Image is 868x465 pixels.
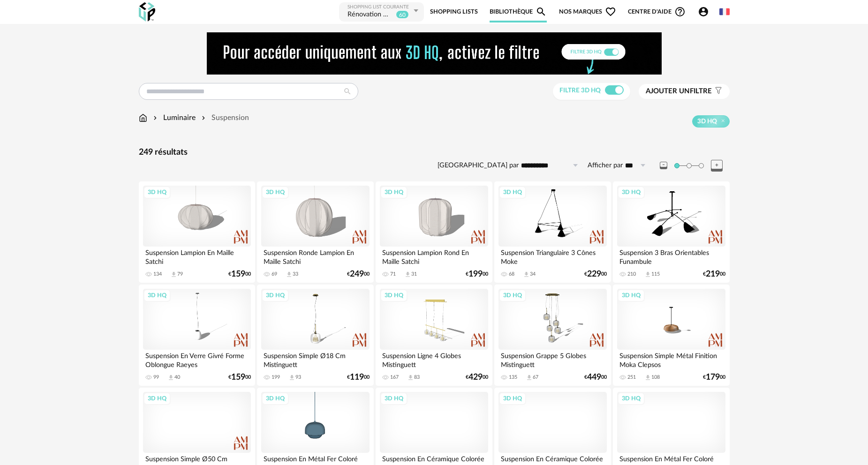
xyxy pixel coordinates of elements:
a: BibliothèqueMagnify icon [490,1,547,22]
span: Centre d'aideHelp Circle Outline icon [628,6,686,17]
img: svg+xml;base64,PHN2ZyB3aWR0aD0iMTYiIGhlaWdodD0iMTciIHZpZXdCb3g9IjAgMCAxNiAxNyIgZmlsbD0ibm9uZSIgeG... [139,112,147,123]
sup: 60 [396,10,409,19]
img: OXP [139,2,155,22]
span: Ajouter un [646,88,690,95]
div: Shopping List courante [347,4,411,10]
img: fr [719,7,730,17]
button: Ajouter unfiltre Filter icon [639,84,730,99]
span: Account Circle icon [698,6,713,17]
span: Filter icon [712,87,723,96]
span: Account Circle icon [698,6,709,17]
img: NEW%20NEW%20HQ%20NEW_V1.gif [207,32,662,75]
span: Heart Outline icon [605,6,616,17]
img: svg+xml;base64,PHN2ZyB3aWR0aD0iMTYiIGhlaWdodD0iMTYiIHZpZXdCb3g9IjAgMCAxNiAxNiIgZmlsbD0ibm9uZSIgeG... [151,112,159,123]
span: Nos marques [559,1,616,22]
span: Filtre 3D HQ [559,87,601,94]
span: Magnify icon [536,6,547,17]
span: Help Circle Outline icon [674,6,686,17]
span: filtre [646,87,712,96]
span: 3D HQ [697,117,717,126]
div: Luminaire [151,112,196,123]
a: Shopping Lists [430,1,478,22]
div: Rénovation maison MURAT [347,10,394,20]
